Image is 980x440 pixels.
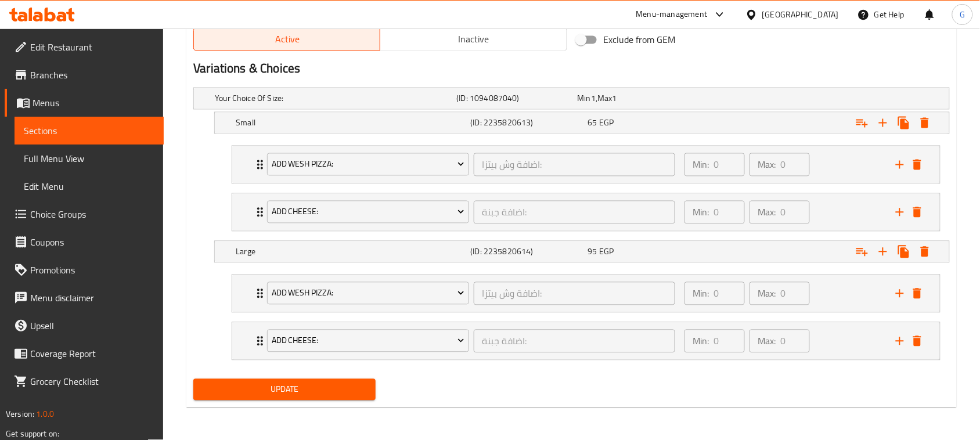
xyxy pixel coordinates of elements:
[693,334,709,348] p: Min:
[24,152,154,165] span: Full Menu View
[199,31,376,48] span: Active
[5,228,164,256] a: Coupons
[215,113,949,134] div: Expand
[33,96,154,110] span: Menus
[597,91,612,106] span: Max
[215,241,949,262] div: Expand
[24,124,154,138] span: Sections
[852,113,873,134] button: Add choice group
[272,334,465,348] span: Add Cheese:
[909,285,926,302] button: delete
[636,8,708,21] div: Menu-management
[30,68,154,82] span: Branches
[599,244,614,259] span: EGP
[471,246,583,258] h5: (ID: 2235820614)
[15,117,164,145] a: Sections
[15,145,164,172] a: Full Menu View
[578,91,591,106] span: Min
[222,141,950,189] li: Expand
[5,200,164,228] a: Choice Groups
[5,284,164,312] a: Menu disclaimer
[891,156,909,174] button: add
[5,61,164,89] a: Branches
[457,93,573,104] h5: (ID: 1094087040)
[193,379,376,401] button: Update
[873,241,893,262] button: Add new choice
[222,189,950,236] li: Expand
[5,33,164,61] a: Edit Restaurant
[222,270,950,318] li: Expand
[909,333,926,350] button: delete
[267,201,469,224] button: Add Cheese:
[30,347,154,360] span: Coverage Report
[693,287,709,301] p: Min:
[604,33,676,47] span: Exclude from GEM
[380,28,567,51] button: Inactive
[236,246,466,258] h5: Large
[30,263,154,277] span: Promotions
[852,241,873,262] button: Add choice group
[758,287,776,301] p: Max:
[578,93,694,104] div: ,
[599,116,614,131] span: EGP
[893,241,914,262] button: Clone new choice
[232,146,940,183] div: Expand
[203,383,366,397] span: Update
[758,205,776,219] p: Max:
[5,312,164,340] a: Upsell
[588,116,597,131] span: 65
[5,256,164,284] a: Promotions
[30,291,154,305] span: Menu disclaimer
[5,340,164,367] a: Coverage Report
[693,158,709,172] p: Min:
[30,374,154,388] span: Grocery Checklist
[891,333,909,350] button: add
[588,244,597,259] span: 95
[613,91,617,106] span: 1
[6,406,34,421] span: Version:
[272,286,465,301] span: Add Wesh Pizza:
[891,285,909,302] button: add
[36,406,54,421] span: 1.0.0
[909,204,926,221] button: delete
[30,207,154,221] span: Choice Groups
[5,367,164,395] a: Grocery Checklist
[236,117,466,129] h5: Small
[909,156,926,174] button: delete
[232,323,940,360] div: Expand
[222,318,950,365] li: Expand
[758,334,776,348] p: Max:
[914,113,935,134] button: Delete Small
[15,172,164,200] a: Edit Menu
[193,28,380,51] button: Active
[891,204,909,221] button: add
[758,158,776,172] p: Max:
[193,60,950,78] h2: Variations & Choices
[30,319,154,333] span: Upsell
[232,275,940,312] div: Expand
[385,31,562,48] span: Inactive
[960,8,965,21] span: G
[24,179,154,193] span: Edit Menu
[30,235,154,249] span: Coupons
[215,93,452,104] h5: Your Choice Of Size:
[194,88,949,109] div: Expand
[471,117,583,129] h5: (ID: 2235820613)
[267,282,469,305] button: Add Wesh Pizza:
[762,8,839,21] div: [GEOGRAPHIC_DATA]
[267,330,469,353] button: Add Cheese:
[5,89,164,117] a: Menus
[232,194,940,231] div: Expand
[693,205,709,219] p: Min:
[272,157,465,172] span: Add Wesh Pizza:
[272,205,465,219] span: Add Cheese:
[30,40,154,54] span: Edit Restaurant
[893,113,914,134] button: Clone new choice
[591,91,596,106] span: 1
[914,241,935,262] button: Delete Large
[873,113,893,134] button: Add new choice
[267,153,469,176] button: Add Wesh Pizza:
